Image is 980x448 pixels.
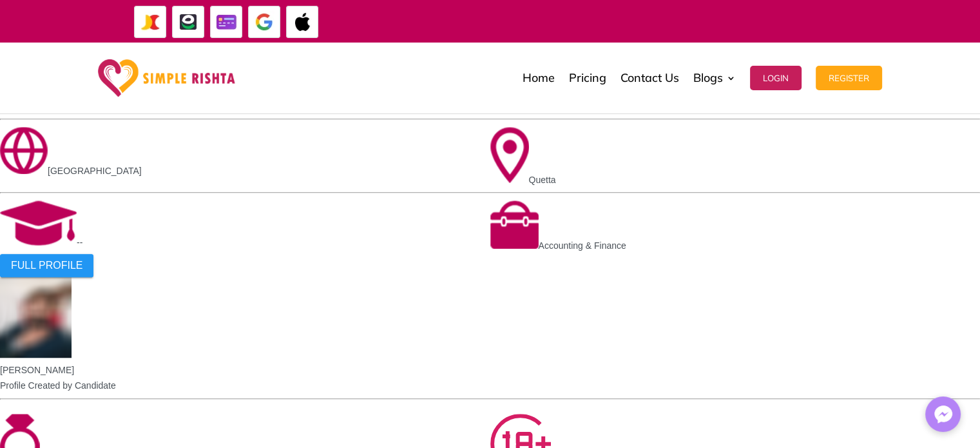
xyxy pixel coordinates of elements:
[529,175,556,185] span: Quetta
[539,240,626,251] span: Accounting & Finance
[816,66,882,90] button: Register
[750,66,802,90] button: Login
[930,402,956,427] img: Messenger
[620,46,679,110] a: Contact Us
[523,46,555,110] a: Home
[750,46,802,110] a: Login
[816,46,882,110] a: Register
[77,237,82,248] span: --
[569,46,606,110] a: Pricing
[11,260,82,271] span: FULL PROFILE
[693,46,736,110] a: Blogs
[48,166,142,176] span: [GEOGRAPHIC_DATA]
